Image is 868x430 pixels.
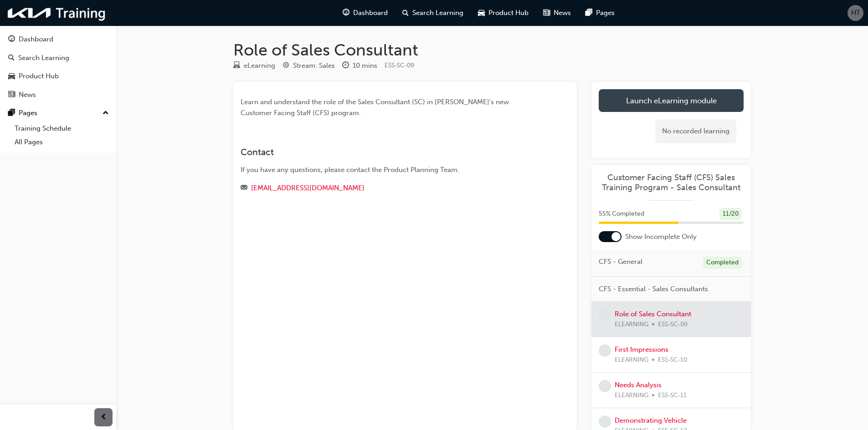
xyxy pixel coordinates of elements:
a: [EMAIL_ADDRESS][DOMAIN_NAME] [251,184,365,192]
span: guage-icon [343,7,349,19]
div: If you have any questions, please contact the Product Planning Team. [241,165,537,175]
a: search-iconSearch Learning [395,4,471,22]
span: learningRecordVerb_NONE-icon [599,380,611,392]
a: Customer Facing Staff (CFS) Sales Training Program - Sales Consultant [599,172,744,193]
span: search-icon [402,7,409,19]
span: Dashboard [353,8,388,18]
span: prev-icon [100,412,107,423]
span: CFS - General [599,257,642,267]
span: CFS - Essential - Sales Consultants [599,284,708,294]
h3: Contact [241,147,537,157]
span: learningRecordVerb_NONE-icon [599,344,611,357]
h1: Role of Sales Consultant [233,40,751,60]
span: email-icon [241,184,247,192]
div: Stream: Sales [293,61,335,71]
span: pages-icon [586,7,592,19]
a: News [4,86,113,103]
div: Dashboard [19,34,53,45]
div: eLearning [244,61,275,71]
a: Product Hub [4,68,113,85]
span: Pages [596,8,615,18]
button: Pages [4,105,113,121]
span: pages-icon [8,109,15,117]
button: DashboardSearch LearningProduct HubNews [4,29,113,105]
a: All Pages [11,135,113,149]
a: Dashboard [4,31,113,48]
div: 10 mins [353,61,377,71]
span: Learn and understand the role of the Sales Consultant (SC) in [PERSON_NAME]'s new Customer Facing... [241,98,511,117]
span: Learning resource code [385,61,414,69]
span: News [554,8,571,18]
a: car-iconProduct Hub [471,4,536,22]
a: Demonstrating Vehicle [615,416,687,425]
div: Completed [703,257,742,269]
span: Product Hub [488,8,529,18]
a: pages-iconPages [578,4,622,22]
a: Training Schedule [11,121,113,136]
a: Needs Analysis [615,381,662,389]
span: ELEARNING [615,390,648,401]
span: learningRecordVerb_NONE-icon [599,309,611,321]
a: Launch eLearning module [599,89,744,112]
span: search-icon [8,54,15,62]
a: First Impressions [615,345,668,354]
span: ESS-SC-11 [658,390,687,401]
span: clock-icon [342,62,349,70]
span: 55 % Completed [599,209,644,219]
span: Search Learning [412,8,463,18]
div: Product Hub [19,71,59,81]
span: car-icon [8,72,15,81]
div: Type [233,60,275,71]
span: car-icon [478,7,485,19]
span: ESS-SC-10 [658,355,687,365]
div: News [19,90,36,100]
div: No recorded learning [655,119,736,143]
a: guage-iconDashboard [335,4,395,22]
div: Pages [19,108,37,118]
span: up-icon [103,107,109,119]
span: target-icon [282,62,289,70]
img: kia-training [5,4,109,22]
span: HT [851,8,860,18]
div: Stream [282,60,335,71]
button: HT [847,5,863,21]
span: Show Incomplete Only [625,232,697,242]
span: news-icon [543,7,550,19]
a: news-iconNews [536,4,578,22]
a: Search Learning [4,50,113,66]
div: Duration [342,60,377,71]
div: 11 / 20 [719,208,742,220]
span: learningRecordVerb_NONE-icon [599,415,611,428]
span: news-icon [8,91,15,99]
span: learningResourceType_ELEARNING-icon [233,62,240,70]
span: ELEARNING [615,355,648,365]
div: Email [241,182,537,194]
span: guage-icon [8,35,15,44]
div: Search Learning [18,53,69,63]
